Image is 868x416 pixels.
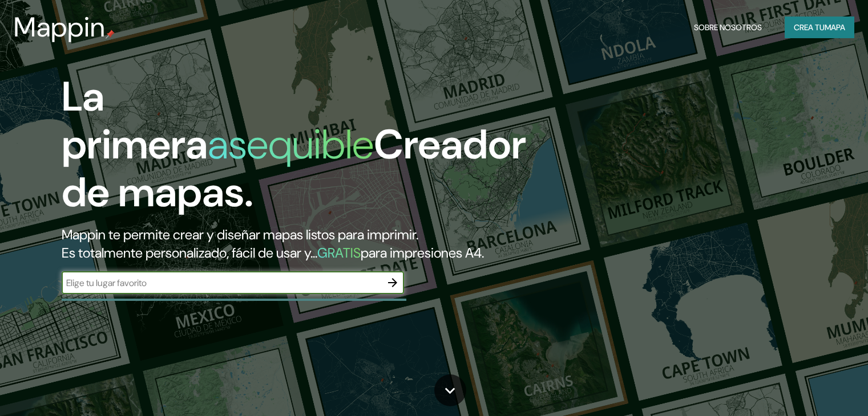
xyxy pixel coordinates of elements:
[825,22,845,32] font: mapa
[317,244,361,262] font: GRATIS
[361,244,484,262] font: para impresiones A4.
[689,17,766,38] button: Sobre nosotros
[14,9,106,45] font: Mappin
[106,30,115,39] img: pin de mapeo
[62,70,208,171] font: La primera
[62,276,381,289] input: Elige tu lugar favorito
[62,118,526,219] font: Creador de mapas.
[794,22,825,32] font: Crea tu
[62,244,317,262] font: Es totalmente personalizado, fácil de usar y...
[785,17,854,38] button: Crea tumapa
[766,372,855,403] iframe: Help widget launcher
[208,118,374,171] font: asequible
[694,22,762,32] font: Sobre nosotros
[62,226,418,243] font: Mappin te permite crear y diseñar mapas listos para imprimir.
